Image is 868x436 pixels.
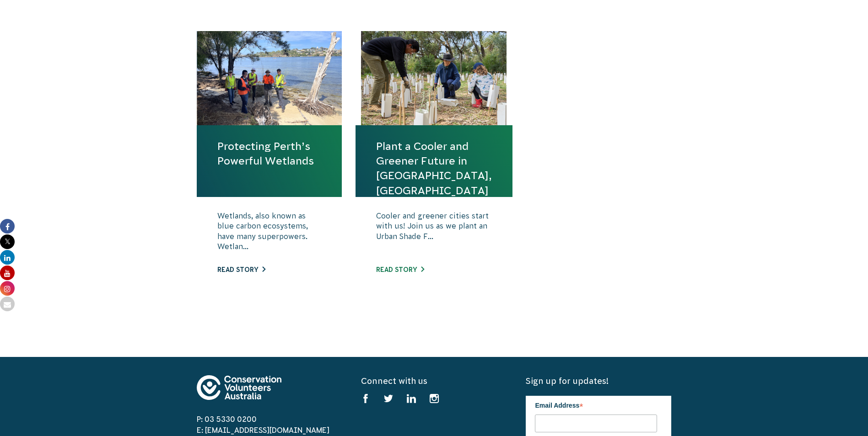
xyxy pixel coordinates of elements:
p: Cooler and greener cities start with us! Join us as we plant an Urban Shade F... [376,211,492,256]
h5: Connect with us [361,375,507,387]
a: Plant a Cooler and Greener Future in [GEOGRAPHIC_DATA], [GEOGRAPHIC_DATA] [376,139,492,198]
a: P: 03 5330 0200 [197,415,257,423]
a: Read story [376,266,424,273]
label: Email Address [535,396,657,413]
a: Protecting Perth’s Powerful Wetlands [217,139,322,168]
a: Read story [217,266,265,273]
img: logo-footer.svg [197,375,281,400]
h5: Sign up for updates! [526,375,671,387]
p: Wetlands, also known as blue carbon ecosystems, have many superpowers. Wetlan... [217,211,322,256]
a: E: [EMAIL_ADDRESS][DOMAIN_NAME] [197,426,329,434]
